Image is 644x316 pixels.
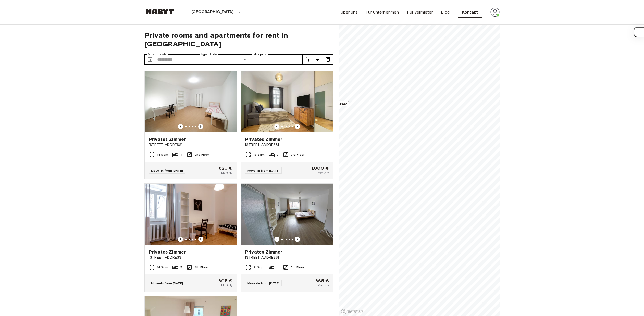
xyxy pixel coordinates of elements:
button: Choose date [145,54,155,65]
label: Type of stay [201,52,219,56]
span: 805 € [218,279,232,283]
img: Marketing picture of unit DE-02-004-01M [241,184,333,245]
p: [GEOGRAPHIC_DATA] [191,9,234,15]
span: 3rd Floor [291,152,304,157]
a: Blog [441,9,450,15]
span: [STREET_ADDRESS] [149,255,232,260]
span: 1.000 € [311,166,329,170]
img: Marketing picture of unit DE-02-087-05M [145,184,237,245]
button: tune [323,54,333,65]
button: tune [303,54,313,65]
span: 3 [277,152,279,157]
span: Privates Zimmer [149,249,186,255]
label: Max price [253,52,267,56]
span: 4 [180,152,182,157]
a: Mapbox logo [341,309,363,315]
button: Previous image [198,237,203,242]
img: Marketing picture of unit DE-02-020-04M [145,71,237,132]
span: 16 Sqm [253,152,265,157]
span: 2nd Floor [195,152,209,157]
span: 4th Floor [194,265,208,270]
button: Previous image [178,237,183,242]
span: Monthly [318,283,329,288]
button: tune [313,54,323,65]
span: [STREET_ADDRESS] [245,142,329,147]
span: Move-in from [DATE] [151,281,183,285]
span: Privates Zimmer [245,136,282,142]
span: 1 units from €1020 [314,101,347,106]
div: Map marker [312,101,349,109]
span: Monthly [221,170,232,175]
a: Kontakt [458,7,482,18]
a: Für Vermieter [407,9,433,15]
button: Previous image [274,237,279,242]
span: [STREET_ADDRESS] [149,142,232,147]
span: Monthly [318,170,329,175]
label: Move-in date [148,52,167,56]
img: Marketing picture of unit DE-02-007-006-03HF [241,71,333,132]
span: Privates Zimmer [245,249,282,255]
span: Monthly [221,283,232,288]
button: Previous image [178,124,183,129]
img: Habyt [144,9,175,14]
span: [STREET_ADDRESS] [245,255,329,260]
button: Previous image [274,124,279,129]
span: 14 Sqm [157,265,168,270]
span: 5th Floor [291,265,304,270]
span: Move-in from [DATE] [247,169,279,172]
a: Marketing picture of unit DE-02-007-006-03HFPrevious imagePrevious imagePrivates Zimmer[STREET_AD... [241,71,333,179]
span: Privates Zimmer [149,136,186,142]
span: Move-in from [DATE] [247,281,279,285]
span: Private rooms and apartments for rent in [GEOGRAPHIC_DATA] [144,31,333,48]
a: Marketing picture of unit DE-02-004-01MPrevious imagePrevious imagePrivates Zimmer[STREET_ADDRESS... [241,183,333,292]
span: Move-in from [DATE] [151,169,183,172]
button: Previous image [295,237,300,242]
span: 820 € [219,166,232,170]
span: 5 [180,265,182,270]
button: Previous image [198,124,203,129]
span: 14 Sqm [157,152,168,157]
span: 865 € [315,279,329,283]
img: avatar [490,8,500,17]
a: Über uns [341,9,357,15]
a: Marketing picture of unit DE-02-020-04MPrevious imagePrevious imagePrivates Zimmer[STREET_ADDRESS... [144,71,237,179]
button: Previous image [295,124,300,129]
span: 21 Sqm [253,265,264,270]
span: 4 [277,265,279,270]
a: Marketing picture of unit DE-02-087-05MPrevious imagePrevious imagePrivates Zimmer[STREET_ADDRESS... [144,183,237,292]
a: Für Unternehmen [366,9,399,15]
